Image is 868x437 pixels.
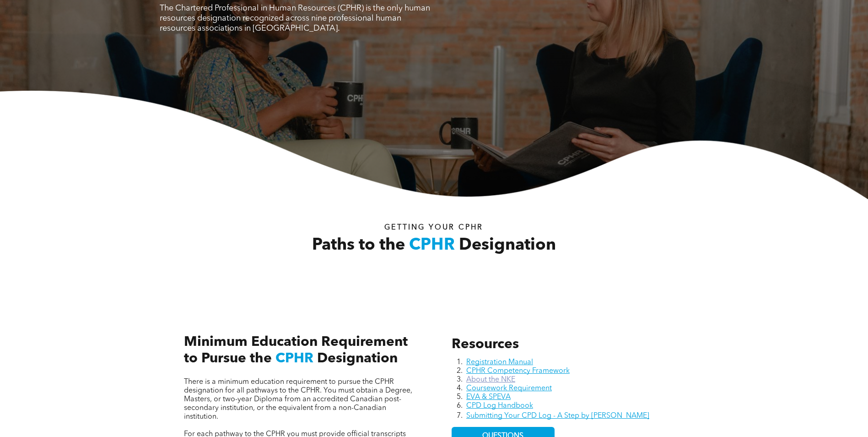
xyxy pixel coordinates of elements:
[184,335,408,366] span: Minimum Education Requirement to Pursue the
[184,378,412,421] span: There is a minimum education requirement to pursue the CPHR designation for all pathways to the C...
[466,376,515,383] a: About the NKE
[466,393,511,401] a: EVA & SPEVA
[452,338,519,351] span: Resources
[466,359,533,366] a: Registration Manual
[459,237,556,254] span: Designation
[160,4,430,33] span: The Chartered Professional in Human Resources (CPHR) is the only human resources designation reco...
[312,237,405,254] span: Paths to the
[466,402,533,410] a: CPD Log Handbook
[466,367,570,375] a: CPHR Competency Framework
[466,412,649,420] a: Submitting Your CPD Log - A Step by [PERSON_NAME]
[466,385,552,392] a: Coursework Requirement
[409,237,455,254] span: CPHR
[275,352,313,366] span: CPHR
[384,224,483,231] span: Getting your Cphr
[317,352,398,366] span: Designation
